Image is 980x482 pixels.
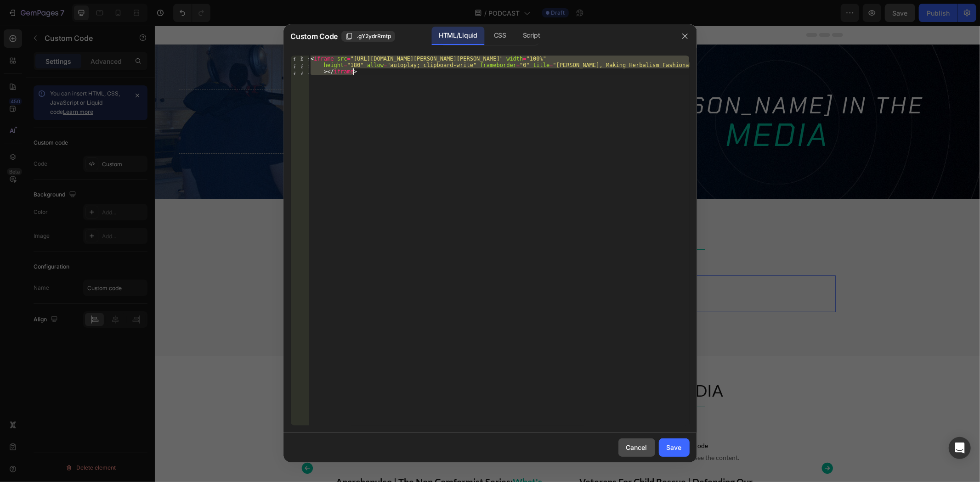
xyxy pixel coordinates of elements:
[428,64,818,128] h2: [PERSON_NAME] IN THE
[658,428,687,457] button: Carousel Next Arrow
[341,31,395,42] button: .gY2ydrRmtp
[626,443,647,452] div: Cancel
[424,415,645,426] span: Custom code
[515,27,548,45] div: Script
[487,27,514,45] div: CSS
[425,449,644,477] p: Veterans For Child Rescue | Defending Our Health:
[180,415,402,426] span: Custom code
[571,89,675,130] span: MEDIA
[667,443,682,452] div: Save
[181,449,401,477] p: Anarchapulco | The Non Comformist Series:
[357,32,391,40] span: .gY2ydrRmtp
[618,438,655,457] button: Cancel
[431,27,484,45] div: HTML/Liquid
[137,196,688,219] h2: LATEST APPEARANCES
[424,427,645,437] span: Publish the page to see the content.
[137,353,688,376] h2: MORE OF [PERSON_NAME] IN THE MEDIA
[291,56,309,75] div: 1
[144,257,681,268] span: Custom code
[291,31,338,42] span: Custom Code
[144,270,681,279] span: Publish the page to see the content.
[180,427,402,437] span: Publish the page to see the content.
[156,237,195,245] div: Custom Code
[199,92,248,100] div: Drop element here
[138,428,167,457] button: Carousel Back Arrow
[949,437,971,459] div: Open Intercom Messenger
[659,438,690,457] button: Save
